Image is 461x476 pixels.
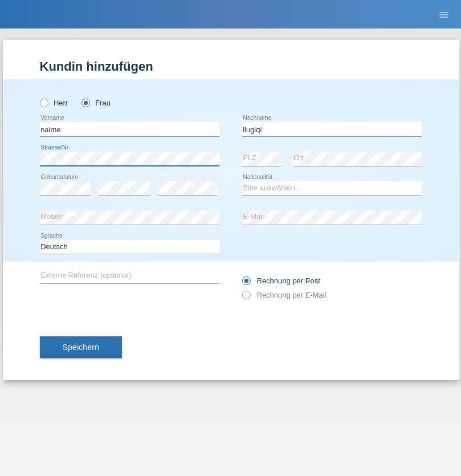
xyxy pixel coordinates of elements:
[40,99,68,107] label: Herr
[242,291,250,305] input: Rechnung per E-Mail
[40,59,422,74] h1: Kundin hinzufügen
[242,291,327,299] label: Rechnung per E-Mail
[40,99,47,106] input: Herr
[433,11,455,18] a: menu
[81,99,111,107] label: Frau
[40,336,122,358] button: Speichern
[438,9,450,21] i: menu
[242,276,250,291] input: Rechnung per Post
[242,276,320,285] label: Rechnung per Post
[63,343,99,352] span: Speichern
[81,99,89,106] input: Frau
